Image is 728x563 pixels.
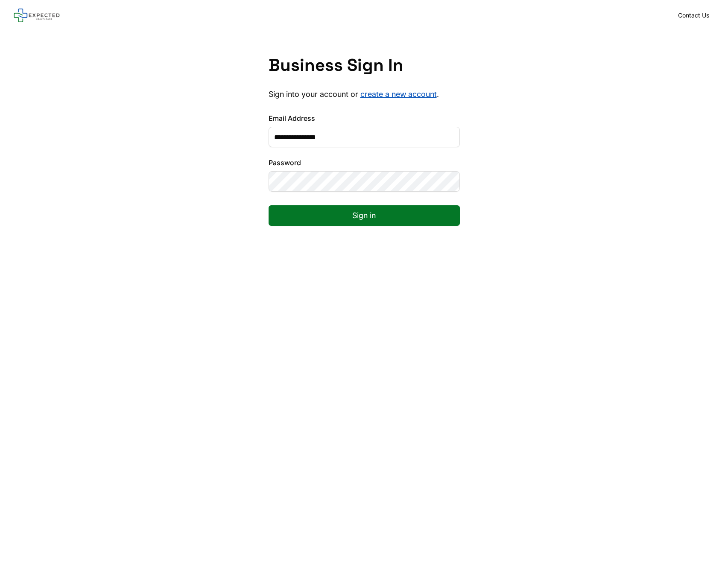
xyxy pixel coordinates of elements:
a: Contact Us [673,9,714,21]
h1: Business Sign In [269,55,460,76]
button: Sign in [269,205,460,226]
p: Sign into your account or . [269,89,460,99]
label: Password [269,158,460,168]
label: Email Address [269,113,460,123]
a: create a new account [360,90,437,99]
